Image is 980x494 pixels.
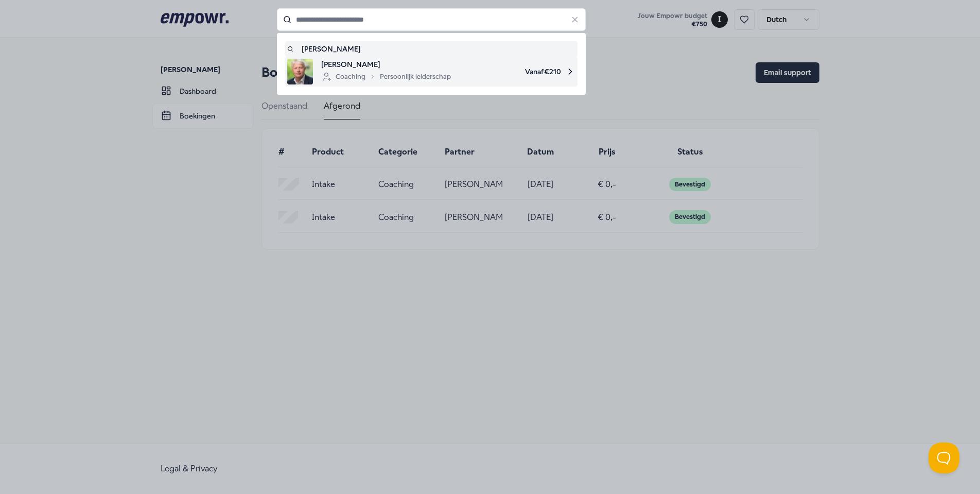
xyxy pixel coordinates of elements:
a: [PERSON_NAME] [287,43,575,55]
span: [PERSON_NAME] [321,59,451,70]
input: Search for products, categories or subcategories [277,8,586,31]
a: product image[PERSON_NAME]CoachingPersoonlijk leiderschapVanaf€210 [287,59,575,84]
span: Vanaf € 210 [459,59,575,84]
iframe: Help Scout Beacon - Open [929,442,959,473]
img: product image [287,59,313,84]
div: Coaching Persoonlijk leiderschap [321,71,451,83]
